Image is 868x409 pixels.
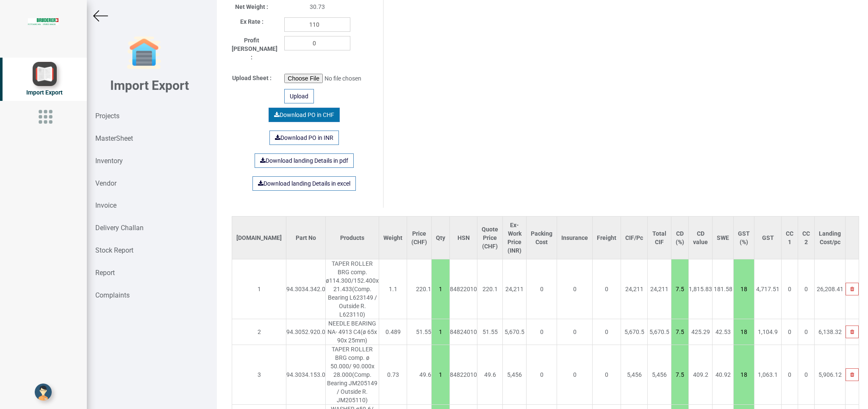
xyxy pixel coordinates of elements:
[503,259,527,319] td: 24,211
[407,345,432,405] td: 49.6
[689,217,713,259] th: CD value
[232,345,286,405] td: 3
[527,217,557,259] th: Packing Cost
[713,345,734,405] td: 40.92
[95,224,144,232] strong: Delivery Challan
[95,157,123,165] strong: Inventory
[671,217,689,259] th: CD (%)
[477,217,503,259] th: Quote Price (CHF)
[503,319,527,345] td: 5,670.5
[648,259,671,319] td: 24,211
[95,112,119,120] strong: Projects
[621,345,648,405] td: 5,456
[450,345,477,405] td: 84822010
[326,259,379,319] div: TAPER ROLLER BRG comp. ø114.300/152.400x 21.433
[330,234,374,242] div: Products
[713,319,734,345] td: 42.53
[326,319,379,345] div: NEEDLE BEARING NA- 4913 C4
[127,36,161,70] img: garage-closed.png
[327,371,377,403] span: (Comp. Bearing JM205149 / Outside R. JM205110)
[232,259,286,319] td: 1
[235,3,268,11] label: Net Weight :
[110,78,189,93] b: Import Export
[95,269,115,277] strong: Report
[269,131,339,145] a: Download PO in INR
[815,259,846,319] td: 26,208.41
[713,259,734,319] td: 181.58
[450,319,477,345] td: 84824010
[798,217,815,259] th: CC 2
[754,319,782,345] td: 1,104.9
[407,259,432,319] td: 220.1
[95,179,116,187] strong: Vendor
[379,217,407,259] th: Weight
[232,319,286,345] td: 2
[754,217,782,259] th: GST
[503,217,527,259] th: Ex-Work Price (INR)
[477,259,503,319] td: 220.1
[252,176,356,191] a: Download landing Details in excel
[232,217,286,259] th: [DOMAIN_NAME]
[26,89,63,96] span: Import Export
[648,345,671,405] td: 5,456
[815,345,846,405] td: 5,906.12
[407,319,432,345] td: 51.55
[782,319,798,345] td: 0
[286,285,325,293] div: 94.3034.342.0
[754,345,782,405] td: 1,063.1
[95,201,116,209] strong: Invoice
[379,319,407,345] td: 0.489
[557,345,593,405] td: 0
[95,291,130,299] strong: Complaints
[255,153,354,168] a: Download landing Details in pdf
[240,17,263,26] label: Ex Rate :
[232,36,272,61] label: Profit [PERSON_NAME] :
[450,259,477,319] td: 84822010
[593,259,621,319] td: 0
[782,217,798,259] th: CC 1
[734,217,754,259] th: GST (%)
[798,345,815,405] td: 0
[689,259,713,319] td: 1,815.83
[593,319,621,345] td: 0
[798,259,815,319] td: 0
[815,217,846,259] th: Landing Cost/pc
[593,217,621,259] th: Freight
[432,217,450,259] th: Qty
[286,328,325,336] div: 94.3052.920.0
[754,259,782,319] td: 4,717.51
[648,217,671,259] th: Total CIF
[527,319,557,345] td: 0
[713,217,734,259] th: SWE
[310,3,325,10] span: 30.73
[557,259,593,319] td: 0
[407,217,432,259] th: Price (CHF)
[798,319,815,345] td: 0
[328,286,377,318] span: (Comp. Bearing L623149 / Outside R. L623110)
[782,345,798,405] td: 0
[557,319,593,345] td: 0
[284,89,314,103] div: Upload
[527,345,557,405] td: 0
[648,319,671,345] td: 5,670.5
[621,217,648,259] th: CIF/Pc
[782,259,798,319] td: 0
[379,259,407,319] td: 1.1
[95,134,133,142] strong: MasterSheet
[503,345,527,405] td: 5,456
[379,345,407,405] td: 0.73
[477,345,503,405] td: 49.6
[527,259,557,319] td: 0
[232,74,272,82] label: Upload Sheet :
[95,246,133,254] strong: Stock Report
[326,345,379,404] div: TAPER ROLLER BRG comp. ø 50.000/ 90.000x 28.000
[450,217,477,259] th: HSN
[269,108,340,122] a: Download PO in CHF
[815,319,846,345] td: 6,138.32
[557,217,593,259] th: Insurance
[286,370,325,379] div: 94.3034.153.0
[689,319,713,345] td: 425.29
[593,345,621,405] td: 0
[477,319,503,345] td: 51.55
[291,234,321,242] div: Part No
